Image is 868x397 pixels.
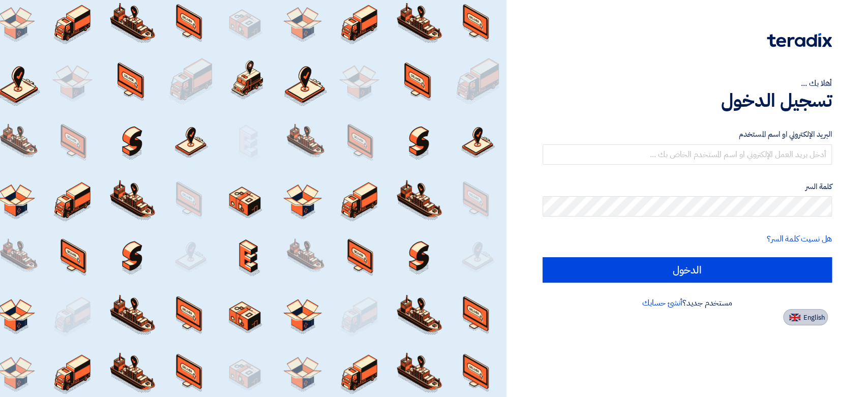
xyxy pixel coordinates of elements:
span: English [803,314,825,321]
h1: تسجيل الدخول [543,89,832,112]
a: هل نسيت كلمة السر؟ [767,233,832,245]
input: أدخل بريد العمل الإلكتروني او اسم المستخدم الخاص بك ... [543,144,832,165]
div: أهلا بك ... [543,77,832,89]
input: الدخول [543,257,832,283]
button: English [783,309,828,325]
img: Teradix logo [767,33,832,47]
label: البريد الإلكتروني او اسم المستخدم [543,129,832,140]
label: كلمة السر [543,181,832,193]
div: مستخدم جديد؟ [543,297,832,309]
a: أنشئ حسابك [642,297,682,309]
img: en-US.png [789,314,800,321]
